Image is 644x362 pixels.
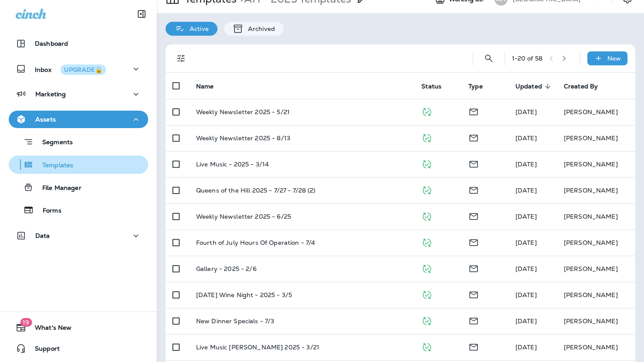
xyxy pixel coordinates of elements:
p: New Dinner Specials - 7/3 [196,318,275,325]
span: Type [468,82,494,90]
p: Live Music - 2025 - 3/14 [196,161,269,168]
td: [PERSON_NAME] [557,177,635,203]
span: Published [421,159,432,167]
p: Data [35,232,50,239]
span: Celeste Janson [515,343,537,351]
span: Email [468,107,479,115]
span: Created By [564,82,609,90]
span: Celeste Janson [515,160,537,168]
span: Status [421,82,453,90]
td: [PERSON_NAME] [557,99,635,125]
span: Type [468,83,483,90]
span: Email [468,342,479,350]
span: Updated [515,83,542,90]
span: Hailey Rutkowski [515,213,537,220]
span: Hailey Rutkowski [515,317,537,325]
button: Segments [9,132,148,151]
td: [PERSON_NAME] [557,203,635,230]
span: Name [196,83,214,90]
p: Queens of the Hill 2025 - 7/27 - 7/28 (2) [196,187,316,194]
p: Weekly Newsletter 2025 - 5/21 [196,108,290,115]
p: Dashboard [35,40,68,47]
p: File Manager [34,184,81,193]
span: Published [421,264,432,272]
td: [PERSON_NAME] [557,151,635,177]
p: [DATE] Wine Night - 2025 - 3/5 [196,291,292,298]
button: File Manager [9,178,148,196]
span: Updated [515,82,553,90]
td: [PERSON_NAME] [557,308,635,334]
p: Fourth of July Hours Of Operation - 7/4 [196,239,315,246]
p: Templates [34,162,73,170]
span: Published [421,316,432,324]
td: [PERSON_NAME] [557,256,635,282]
span: Name [196,82,225,90]
button: Data [9,227,148,244]
p: Weekly Newsletter 2025 - 8/13 [196,135,290,142]
span: Published [421,342,432,350]
p: New [607,55,621,62]
p: Marketing [35,91,66,98]
button: UPGRADE🔒 [61,64,106,75]
button: Marketing [9,85,148,103]
button: Dashboard [9,35,148,52]
button: Assets [9,111,148,128]
span: Email [468,316,479,324]
p: Active [185,25,209,32]
p: Assets [35,116,56,123]
span: Email [468,159,479,167]
div: 1 - 20 of 58 [512,55,542,62]
button: 19What's New [9,319,148,336]
span: Hailey Rutkowski [515,186,537,194]
span: Support [26,345,60,355]
p: Weekly Newsletter 2025 - 6/25 [196,213,291,220]
button: Support [9,340,148,357]
span: What's New [26,324,71,335]
span: Email [468,212,479,220]
span: Published [421,133,432,141]
p: Gallery - 2025 - 2/6 [196,265,257,272]
span: Published [421,107,432,115]
td: [PERSON_NAME] [557,230,635,256]
span: Created By [564,83,598,90]
p: Live Music [PERSON_NAME] 2025 - 3/21 [196,344,319,351]
span: Email [468,238,479,246]
button: Search Templates [480,50,498,67]
span: Published [421,186,432,193]
p: Forms [34,207,61,215]
span: Status [421,83,441,90]
div: UPGRADE🔒 [64,67,102,73]
span: Email [468,290,479,298]
span: Celeste Janson [515,265,537,273]
p: Segments [34,139,73,147]
span: Hailey Rutkowski [515,239,537,247]
span: Published [421,290,432,298]
span: Published [421,238,432,246]
span: Email [468,186,479,193]
button: Forms [9,201,148,219]
td: [PERSON_NAME] [557,282,635,308]
span: Hailey Rutkowski [515,108,537,116]
span: Hailey Rutkowski [515,134,537,142]
button: InboxUPGRADE🔒 [9,60,148,78]
td: [PERSON_NAME] [557,125,635,151]
td: [PERSON_NAME] [557,334,635,360]
button: Collapse Sidebar [129,5,154,23]
button: Templates [9,156,148,174]
p: Archived [244,25,275,32]
span: Email [468,133,479,141]
p: Inbox [35,64,106,74]
span: 19 [20,318,32,327]
button: Filters [173,50,190,67]
span: Email [468,264,479,272]
span: Published [421,212,432,220]
span: Celeste Janson [515,291,537,299]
